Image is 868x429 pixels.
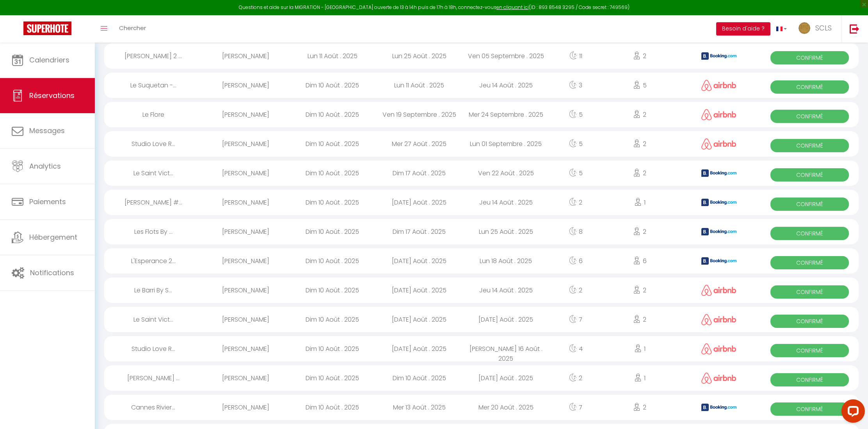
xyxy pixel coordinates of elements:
[496,4,529,11] a: en cliquant ici
[793,15,841,43] a: ... SCLS
[850,24,859,34] img: logout
[29,197,66,206] span: Paiements
[23,21,71,35] img: Super Booking
[835,396,868,429] iframe: LiveChat chat widget
[29,161,61,171] span: Analytics
[30,268,74,278] span: Notifications
[29,91,75,100] span: Réservations
[716,22,770,36] button: Besoin d'aide ?
[29,232,77,242] span: Hébergement
[29,55,69,65] span: Calendriers
[113,15,152,43] a: Chercher
[799,22,810,34] img: ...
[815,23,832,33] span: SCLS
[119,24,146,32] span: Chercher
[29,126,65,135] span: Messages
